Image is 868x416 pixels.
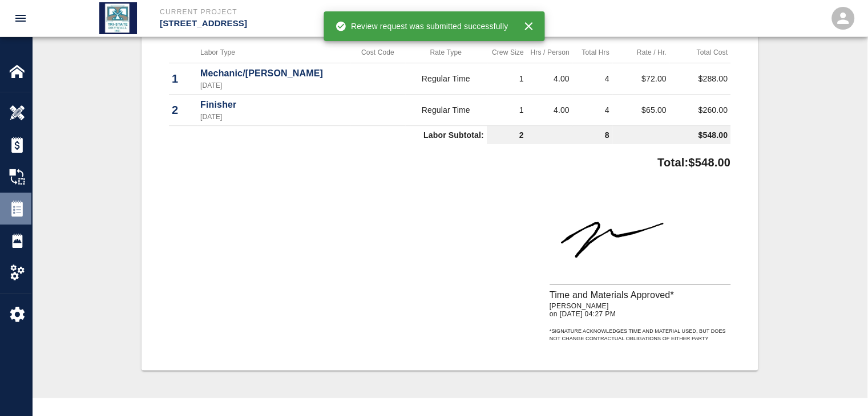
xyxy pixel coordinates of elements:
[172,70,195,87] p: 1
[527,42,572,63] th: Hrs / Person
[550,193,730,284] img: signature
[612,125,730,144] td: $548.00
[405,63,487,94] td: Regular Time
[200,112,348,122] p: [DATE]
[612,94,669,125] td: $65.00
[527,63,572,94] td: 4.00
[550,288,730,302] p: Time and Materials Approved*
[172,101,195,119] p: 2
[669,42,730,63] th: Total Cost
[160,17,496,30] p: [STREET_ADDRESS]
[99,2,137,34] img: Tri State Drywall
[657,149,730,171] p: Total: $548.00
[160,7,496,17] p: Current Project
[572,94,612,125] td: 4
[550,328,730,343] p: * Signature acknowledges time and material used, but does not change contractual obligations of e...
[550,302,730,319] p: [PERSON_NAME] on [DATE] 04:27 PM
[405,94,487,125] td: Regular Time
[572,63,612,94] td: 4
[487,125,527,144] td: 2
[527,94,572,125] td: 4.00
[669,94,730,125] td: $260.00
[200,98,348,112] p: Finisher
[200,80,348,91] p: [DATE]
[811,361,868,416] iframe: Chat Widget
[487,94,527,125] td: 1
[612,42,669,63] th: Rate / Hr.
[572,42,612,63] th: Total Hrs
[197,42,350,63] th: Labor Type
[350,42,405,63] th: Cost Code
[335,16,508,36] div: Review request was submitted successfully
[200,67,348,80] p: Mechanic/[PERSON_NAME]
[487,42,527,63] th: Crew Size
[169,125,487,144] td: Labor Subtotal:
[405,42,487,63] th: Rate Type
[527,125,612,144] td: 8
[487,63,527,94] td: 1
[669,63,730,94] td: $288.00
[7,5,34,32] button: open drawer
[612,63,669,94] td: $72.00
